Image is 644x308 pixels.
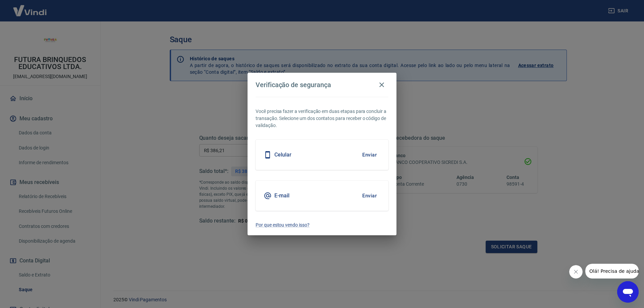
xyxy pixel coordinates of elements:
[585,264,639,279] iframe: Mensagem da empresa
[359,189,380,203] button: Enviar
[359,148,380,162] button: Enviar
[617,281,639,303] iframe: Botão para abrir a janela de mensagens
[256,81,331,89] h4: Verificação de segurança
[4,5,56,10] span: Olá! Precisa de ajuda?
[256,222,388,229] a: Por que estou vendo isso?
[274,151,291,158] h5: Celular
[569,265,583,279] iframe: Fechar mensagem
[274,192,289,199] h5: E-mail
[256,108,388,129] p: Você precisa fazer a verificação em duas etapas para concluir a transação. Selecione um dos conta...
